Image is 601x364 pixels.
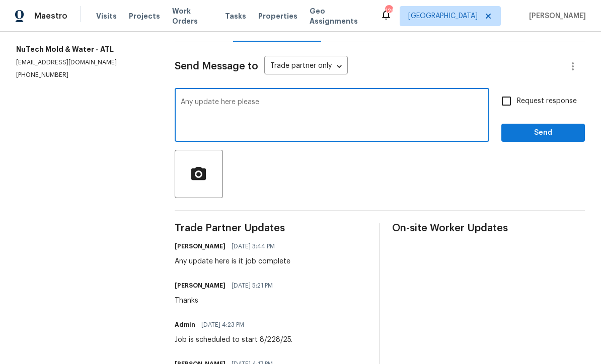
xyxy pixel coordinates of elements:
span: [DATE] 3:44 PM [232,241,275,251]
h6: Admin [175,320,195,330]
span: Trade Partner Updates [175,223,367,233]
button: Send [501,124,585,142]
div: Job is scheduled to start 8/228/25. [175,335,292,345]
span: [DATE] 4:23 PM [201,320,244,330]
span: Properties [258,11,297,21]
div: 126 [385,6,392,16]
p: [PHONE_NUMBER] [16,71,151,79]
span: Send Message to [175,61,258,71]
span: Geo Assignments [310,6,368,26]
span: Projects [129,11,160,21]
span: Request response [517,96,577,107]
span: [DATE] 5:21 PM [232,281,273,291]
h6: [PERSON_NAME] [175,241,226,251]
span: Work Orders [172,6,213,26]
p: [EMAIL_ADDRESS][DOMAIN_NAME] [16,58,151,67]
textarea: Any update here please [181,99,483,134]
span: [GEOGRAPHIC_DATA] [408,11,478,21]
div: Thanks [175,296,279,306]
h6: [PERSON_NAME] [175,281,226,291]
div: Any update here is it job complete [175,256,290,266]
span: [PERSON_NAME] [525,11,586,21]
span: Visits [96,11,117,21]
span: Maestro [34,11,67,21]
div: Trade partner only [264,58,348,75]
span: Tasks [225,13,246,20]
span: On-site Worker Updates [392,223,585,233]
span: Send [509,127,577,139]
h5: NuTech Mold & Water - ATL [16,44,151,54]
